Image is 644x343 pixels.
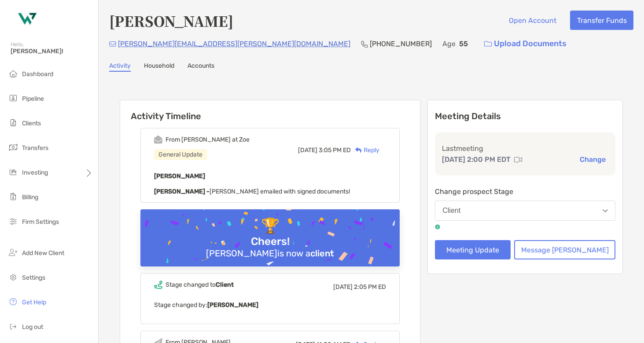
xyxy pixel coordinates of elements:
span: [PERSON_NAME]! [11,47,93,55]
span: [PERSON_NAME] emailed with signed documents! [154,188,350,195]
img: logout icon [8,321,18,332]
img: Event icon [154,135,162,144]
p: 55 [459,38,468,49]
img: investing icon [8,167,18,177]
img: billing icon [8,191,18,202]
img: settings icon [8,272,18,282]
img: Event icon [154,281,162,289]
img: add_new_client icon [8,247,18,258]
span: Billing [22,193,38,201]
div: Stage changed to [166,281,234,288]
img: transfers icon [8,142,18,153]
span: Transfers [22,144,48,152]
img: communication type [514,156,522,163]
p: [DATE] 2:00 PM EDT [442,154,511,165]
strong: [PERSON_NAME] - [154,188,210,195]
a: Accounts [188,62,214,72]
b: [PERSON_NAME] [154,172,205,180]
div: Cheers! [247,235,293,248]
img: dashboard icon [8,68,18,79]
span: Settings [22,274,45,281]
img: get-help icon [8,296,18,307]
img: Open dropdown arrow [603,209,608,212]
button: Message [PERSON_NAME] [514,240,615,259]
div: General Update [154,149,207,160]
div: Client [442,207,460,215]
span: [DATE] [298,146,317,154]
span: Pipeline [22,95,44,102]
button: Transfer Funds [570,11,633,30]
span: Get Help [22,299,46,306]
p: [PHONE_NUMBER] [370,38,432,49]
p: Age [442,38,456,49]
span: Firm Settings [22,218,59,226]
img: pipeline icon [8,93,18,103]
button: Open Account [502,11,563,30]
div: From [PERSON_NAME] at Zoe [166,136,250,143]
p: [PERSON_NAME][EMAIL_ADDRESS][PERSON_NAME][DOMAIN_NAME] [118,38,350,49]
img: tooltip [435,224,440,230]
p: Last meeting [442,143,608,154]
span: Investing [22,169,48,176]
button: Change [577,155,608,164]
img: firm-settings icon [8,216,18,226]
p: Stage changed by: [154,299,386,310]
img: Confetti [140,209,400,285]
h6: Activity Timeline [120,100,420,121]
p: Change prospect Stage [435,186,615,197]
img: button icon [484,41,492,47]
span: 2:05 PM ED [354,283,386,291]
span: Clients [22,120,41,127]
a: Household [144,62,174,72]
img: Zoe Logo [11,4,42,35]
div: Reply [351,146,379,155]
b: Client [216,281,234,288]
button: Meeting Update [435,240,511,259]
div: 🏆 [258,217,283,235]
img: Email Icon [109,41,116,47]
b: [PERSON_NAME] [207,301,258,309]
p: Meeting Details [435,111,615,122]
b: client [310,248,334,259]
span: Dashboard [22,70,53,78]
span: 3:05 PM ED [319,146,351,154]
img: Reply icon [355,147,362,153]
img: clients icon [8,117,18,128]
span: Add New Client [22,249,64,257]
div: [PERSON_NAME] is now a [202,248,338,259]
h4: [PERSON_NAME] [109,11,233,31]
img: Phone Icon [361,40,368,47]
span: Log out [22,323,43,331]
a: Upload Documents [478,34,572,53]
a: Activity [109,62,131,72]
span: [DATE] [333,283,353,291]
button: Client [435,201,615,221]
